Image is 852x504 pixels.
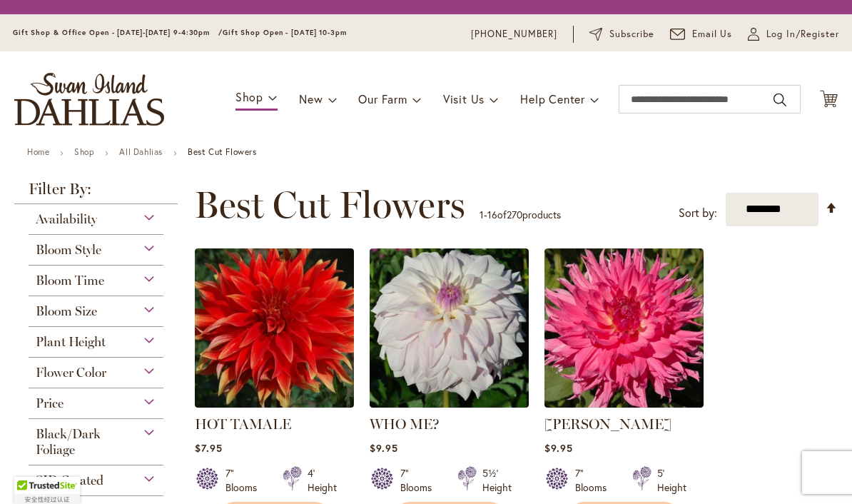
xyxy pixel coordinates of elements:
span: $9.95 [544,441,573,455]
span: SID Created [36,473,103,488]
span: 270 [507,208,522,221]
a: Who Me? [370,397,529,410]
span: Gift Shop & Office Open - [DATE]-[DATE] 9-4:30pm / [13,28,223,37]
span: $9.95 [370,441,398,455]
strong: Filter By: [14,181,178,204]
div: TrustedSite Certified [14,477,80,504]
div: 5' Height [657,466,686,495]
div: 7" Blooms [225,466,265,495]
span: Price [36,395,64,411]
span: Gift Shop Open - [DATE] 10-3pm [223,28,347,37]
span: Best Cut Flowers [194,183,465,226]
span: New [299,91,323,106]
span: 1 [480,208,484,221]
span: Shop [235,89,263,104]
a: HOT TAMALE [195,415,291,433]
strong: Best Cut Flowers [188,146,257,157]
button: Search [774,89,786,111]
span: Email Us [692,27,733,41]
span: Availability [36,211,97,227]
p: - of products [480,203,561,226]
img: Hot Tamale [195,248,354,408]
label: Sort by: [679,200,717,226]
a: Hot Tamale [195,397,354,410]
span: Help Center [520,91,585,106]
span: 16 [487,208,497,221]
a: store logo [14,73,164,126]
div: 4' Height [308,466,337,495]
img: Who Me? [370,248,529,408]
a: [PERSON_NAME] [544,415,671,433]
span: Log In/Register [766,27,839,41]
span: Our Farm [358,91,407,106]
a: Shop [74,146,94,157]
span: Flower Color [36,365,106,380]
a: HELEN RICHMOND [544,397,704,410]
div: 5½' Height [482,466,512,495]
a: Subscribe [589,27,654,41]
span: Plant Height [36,334,106,350]
span: Bloom Style [36,242,101,258]
a: All Dahlias [119,146,163,157]
span: Visit Us [443,91,485,106]
span: Bloom Size [36,303,97,319]
span: $7.95 [195,441,223,455]
a: WHO ME? [370,415,440,433]
img: HELEN RICHMOND [544,248,704,408]
a: Home [27,146,49,157]
a: Email Us [670,27,733,41]
a: Log In/Register [748,27,839,41]
span: Subscribe [609,27,654,41]
span: Bloom Time [36,273,104,288]
div: 7" Blooms [575,466,615,495]
span: Black/Dark Foliage [36,426,101,458]
div: 7" Blooms [400,466,440,495]
a: [PHONE_NUMBER] [471,27,557,41]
